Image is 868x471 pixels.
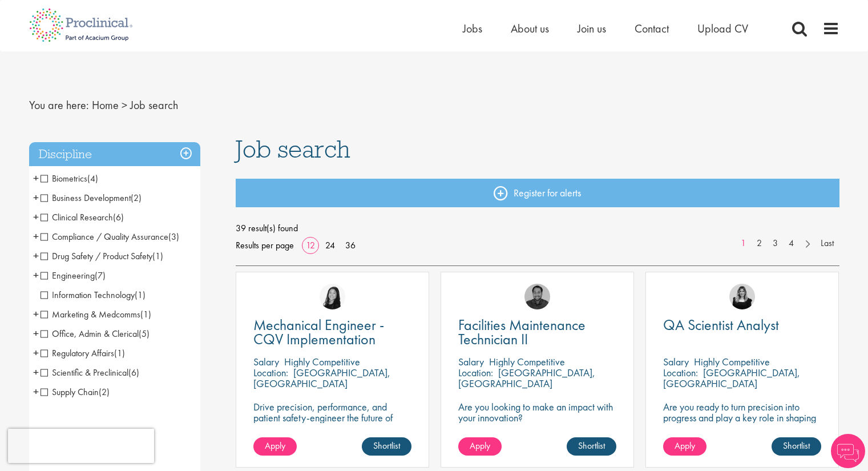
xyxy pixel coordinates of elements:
[236,237,294,254] span: Results per page
[41,172,98,184] span: Biometrics
[341,239,360,251] a: 36
[751,237,768,250] a: 2
[41,289,146,301] span: Information Technology
[113,211,124,223] span: (6)
[663,437,706,456] a: Apply
[694,355,770,368] p: Highly Competitive
[253,355,279,368] span: Salary
[33,325,39,342] span: +
[29,98,89,112] span: You are here:
[524,284,550,309] img: Mike Raletz
[41,386,110,398] span: Supply Chain
[41,250,152,262] span: Drug Safety / Product Safety
[41,211,113,223] span: Clinical Research
[92,98,119,112] a: breadcrumb link
[130,98,178,112] span: Job search
[41,192,131,204] span: Business Development
[99,386,110,398] span: (2)
[831,434,865,468] img: Chatbot
[41,231,179,243] span: Compliance / Quality Assurance
[463,21,482,36] a: Jobs
[663,355,689,368] span: Salary
[114,347,125,359] span: (1)
[458,355,484,368] span: Salary
[41,308,140,320] span: Marketing & Medcomms
[41,172,87,184] span: Biometrics
[8,429,154,463] iframe: reCAPTCHA
[567,437,616,456] a: Shortlist
[302,239,319,251] a: 12
[362,437,411,456] a: Shortlist
[735,237,752,250] a: 1
[729,284,755,309] img: Molly Colclough
[128,367,139,379] span: (6)
[41,231,168,243] span: Compliance / Quality Assurance
[783,237,800,250] a: 4
[87,172,98,184] span: (4)
[675,440,695,452] span: Apply
[41,328,150,340] span: Office, Admin & Clerical
[135,289,146,301] span: (1)
[29,142,200,167] h3: Discipline
[663,318,821,332] a: QA Scientist Analyst
[489,355,565,368] p: Highly Competitive
[33,208,39,226] span: +
[41,328,139,340] span: Office, Admin & Clerical
[458,366,493,379] span: Location:
[253,318,411,347] a: Mechanical Engineer - CQV Implementation
[41,192,142,204] span: Business Development
[41,308,151,320] span: Marketing & Medcomms
[511,21,549,36] a: About us
[578,21,606,36] a: Join us
[33,267,39,284] span: +
[41,367,139,379] span: Scientific & Preclinical
[767,237,784,250] a: 3
[33,364,39,381] span: +
[33,189,39,206] span: +
[152,250,163,262] span: (1)
[122,98,127,112] span: >
[33,305,39,323] span: +
[320,284,345,309] a: Numhom Sudsok
[470,440,490,452] span: Apply
[41,250,163,262] span: Drug Safety / Product Safety
[663,366,800,390] p: [GEOGRAPHIC_DATA], [GEOGRAPHIC_DATA]
[33,170,39,187] span: +
[253,437,297,456] a: Apply
[41,386,99,398] span: Supply Chain
[236,179,839,207] a: Register for alerts
[458,315,586,349] span: Facilities Maintenance Technician II
[139,328,150,340] span: (5)
[33,383,39,400] span: +
[41,347,114,359] span: Regulatory Affairs
[95,269,106,281] span: (7)
[131,192,142,204] span: (2)
[321,239,339,251] a: 24
[33,228,39,245] span: +
[236,220,839,237] span: 39 result(s) found
[41,269,106,281] span: Engineering
[663,315,779,335] span: QA Scientist Analyst
[41,347,125,359] span: Regulatory Affairs
[635,21,669,36] span: Contact
[663,401,821,434] p: Are you ready to turn precision into progress and play a key role in shaping the future of pharma...
[253,366,288,379] span: Location:
[253,366,390,390] p: [GEOGRAPHIC_DATA], [GEOGRAPHIC_DATA]
[41,367,128,379] span: Scientific & Preclinical
[253,401,411,434] p: Drive precision, performance, and patient safety-engineer the future of pharma with CQV excellence.
[41,211,124,223] span: Clinical Research
[33,247,39,264] span: +
[236,134,350,164] span: Job search
[772,437,821,456] a: Shortlist
[458,437,502,456] a: Apply
[168,231,179,243] span: (3)
[41,289,135,301] span: Information Technology
[697,21,748,36] a: Upload CV
[458,401,616,423] p: Are you looking to make an impact with your innovation?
